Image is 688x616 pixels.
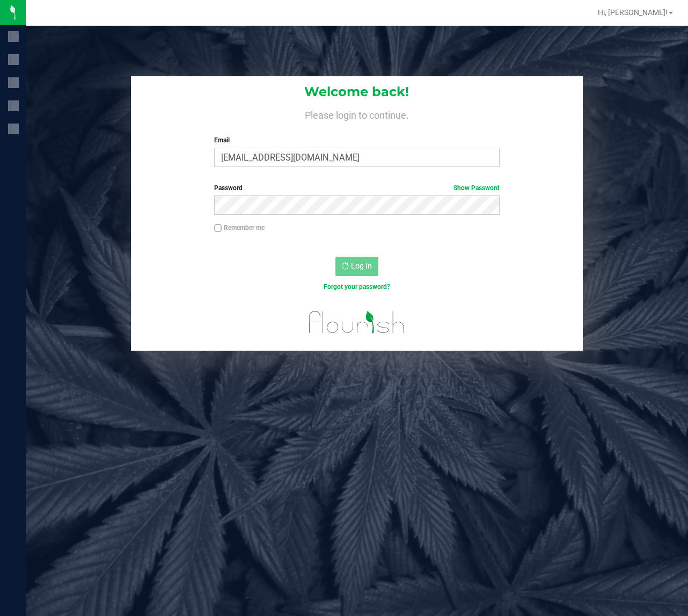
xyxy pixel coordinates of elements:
label: Remember me [214,223,265,233]
h1: Welcome back! [131,85,583,99]
span: Log In [351,262,372,270]
a: Show Password [453,184,500,192]
button: Log In [335,257,378,276]
input: Remember me [214,224,222,232]
label: Email [214,135,500,145]
a: Forgot your password? [324,283,390,291]
img: flourish_logo.svg [301,303,414,342]
span: Hi, [PERSON_NAME]! [598,8,668,17]
span: Password [214,184,243,192]
h4: Please login to continue. [131,107,583,120]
